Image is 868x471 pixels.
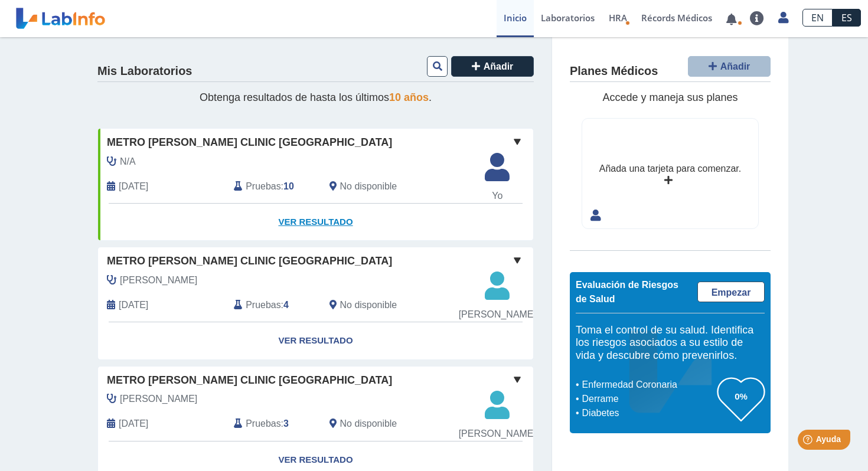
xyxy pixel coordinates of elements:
[340,298,397,312] span: No disponible
[283,181,294,191] b: 10
[98,322,533,359] a: Ver Resultado
[119,179,148,194] span: 2025-09-15
[246,179,280,194] span: Pruebas
[225,178,320,194] div: :
[576,324,765,362] h5: Toma el control de su salud. Identifica los riesgos asociados a su estilo de vida y descubre cómo...
[579,392,717,406] li: Derrame
[225,297,320,313] div: :
[484,61,514,71] span: Añadir
[459,308,536,322] span: [PERSON_NAME]
[478,189,517,203] span: Yo
[98,204,533,241] a: Ver Resultado
[246,417,280,431] span: Pruebas
[802,9,833,27] a: EN
[579,378,717,392] li: Enfermedad Coronaria
[107,372,392,388] span: Metro [PERSON_NAME] Clinic [GEOGRAPHIC_DATA]
[340,417,397,431] span: No disponible
[225,416,320,432] div: :
[579,406,717,420] li: Diabetes
[120,155,136,169] span: N/A
[763,425,855,458] iframe: Help widget launcher
[697,282,765,302] a: Empezar
[570,64,658,78] h4: Planes Médicos
[107,135,392,151] span: Metro [PERSON_NAME] Clinic [GEOGRAPHIC_DATA]
[459,427,536,441] span: [PERSON_NAME]
[119,417,148,431] span: 2025-03-18
[97,64,192,78] h4: Mis Laboratorios
[576,280,678,304] span: Evaluación de Riesgos de Salud
[107,253,392,269] span: Metro [PERSON_NAME] Clinic [GEOGRAPHIC_DATA]
[720,61,750,71] span: Añadir
[200,91,432,103] span: Obtenga resultados de hasta los últimos .
[599,162,741,176] div: Añada una tarjeta para comenzar.
[340,179,397,194] span: No disponible
[283,300,289,310] b: 4
[389,91,429,103] span: 10 años
[717,389,765,404] h3: 0%
[246,298,280,312] span: Pruebas
[119,298,148,312] span: 2025-04-01
[712,287,751,297] span: Empezar
[451,56,534,77] button: Añadir
[602,91,738,103] span: Accede y maneja sus planes
[833,9,861,27] a: ES
[688,56,771,77] button: Añadir
[120,392,197,406] span: Fontanet, Ricardo
[609,12,627,24] span: HRA
[120,273,197,287] span: Fontanet, Ricardo
[283,418,289,429] b: 3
